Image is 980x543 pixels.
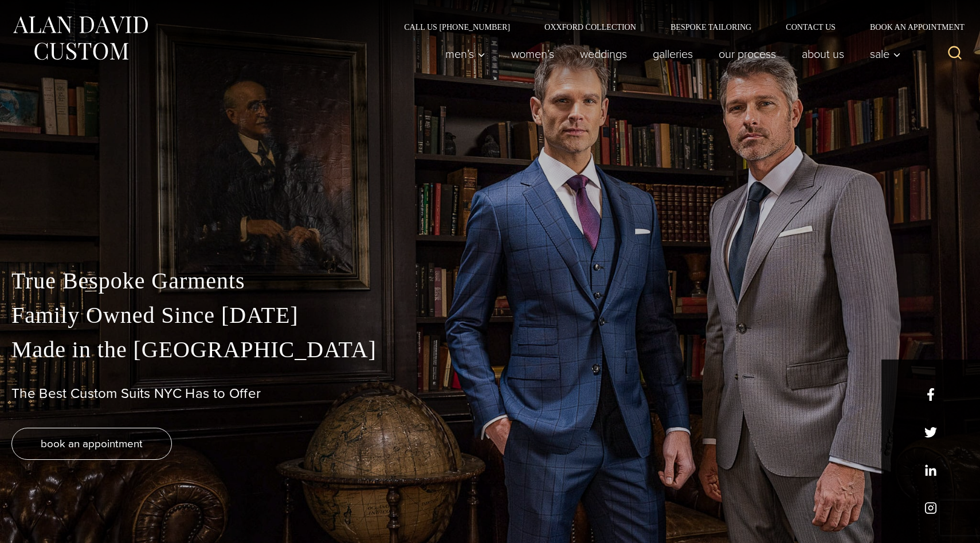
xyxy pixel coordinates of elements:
[433,42,907,65] nav: Primary Navigation
[11,264,969,367] p: True Bespoke Garments Family Owned Since [DATE] Made in the [GEOGRAPHIC_DATA]
[499,42,567,65] a: Women’s
[11,385,969,402] h1: The Best Custom Suits NYC Has to Offer
[906,509,969,537] iframe: Opens a widget where you can chat to one of our agents
[853,23,969,31] a: Book an Appointment
[706,42,789,65] a: Our Process
[527,23,653,31] a: Oxxford Collection
[11,428,172,460] a: book an appointment
[870,48,901,60] span: Sale
[41,435,143,452] span: book an appointment
[941,40,969,68] button: View Search Form
[567,42,640,65] a: weddings
[445,48,485,60] span: Men’s
[789,42,857,65] a: About Us
[640,42,706,65] a: Galleries
[653,23,769,31] a: Bespoke Tailoring
[769,23,853,31] a: Contact Us
[387,23,969,31] nav: Secondary Navigation
[11,13,149,64] img: Alan David Custom
[387,23,527,31] a: Call Us [PHONE_NUMBER]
